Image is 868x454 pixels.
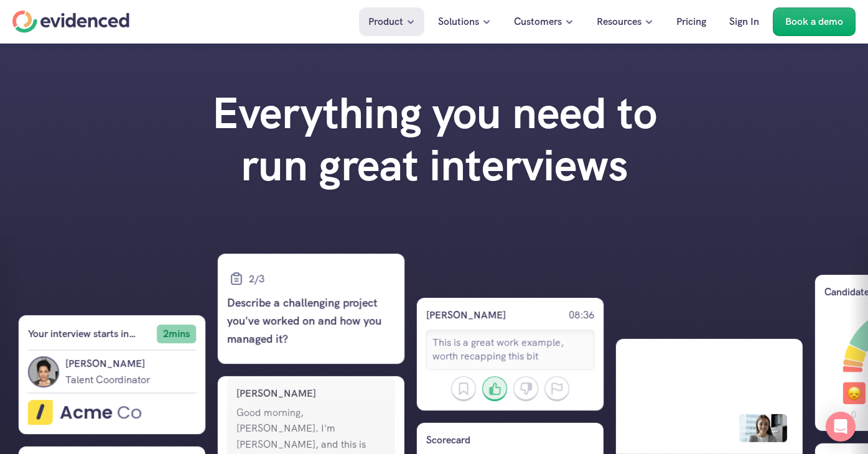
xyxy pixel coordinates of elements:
a: Sign In [720,7,768,36]
a: Pricing [667,7,716,36]
div: Open Intercom Messenger [826,412,856,442]
h1: Everything you need to run great interviews [185,87,683,192]
p: Product [368,14,403,30]
p: Book a demo [785,14,843,30]
p: Customers [514,14,562,30]
a: Home [12,11,129,33]
a: Book a demo [773,7,856,36]
p: Solutions [438,14,479,30]
p: Pricing [676,14,706,30]
p: Resources [597,14,642,30]
p: Sign In [729,14,759,30]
